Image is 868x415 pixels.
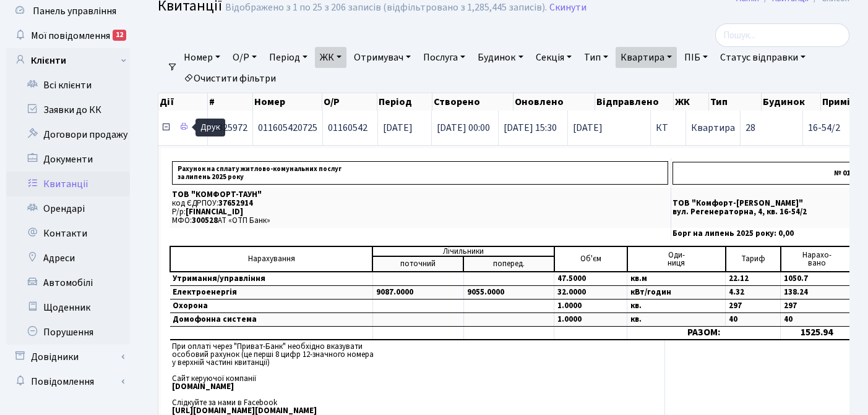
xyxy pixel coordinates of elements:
[172,208,668,216] p: Р/р:
[715,47,810,68] a: Статус відправки
[113,30,126,41] div: 12
[6,122,130,147] a: Договори продажу
[746,121,755,135] span: 28
[196,119,225,136] div: Друк
[781,272,854,286] td: 1050.7
[179,68,281,89] a: Очистити фільтри
[715,23,849,47] input: Пошук...
[6,147,130,172] a: Документи
[418,47,470,68] a: Послуга
[322,93,377,111] th: О/Р
[170,300,372,313] td: Охорона
[6,196,130,221] a: Орендарі
[6,98,130,122] a: Заявки до КК
[726,246,781,272] td: Тариф
[627,272,726,286] td: кв.м
[372,286,463,300] td: 9087.0000
[225,2,547,14] div: Відображено з 1 по 25 з 206 записів (відфільтровано з 1,285,445 записів).
[726,272,781,286] td: 22.12
[6,369,130,394] a: Повідомлення
[473,47,528,68] a: Будинок
[554,313,627,327] td: 1.0000
[372,256,463,272] td: поточний
[504,121,557,135] span: [DATE] 15:30
[627,286,726,300] td: кВт/годин
[627,300,726,313] td: кв.
[33,4,116,18] span: Панель управління
[208,93,253,111] th: #
[328,121,367,135] span: 01160542
[437,121,490,135] span: [DATE] 00:00
[554,272,627,286] td: 47.5000
[726,313,781,327] td: 40
[709,93,761,111] th: Тип
[781,300,854,313] td: 297
[213,121,247,135] span: 3325972
[595,93,674,111] th: Відправлено
[170,313,372,327] td: Домофонна система
[170,246,372,272] td: Нарахування
[463,286,554,300] td: 9055.0000
[463,256,554,272] td: поперед.
[315,47,346,68] a: ЖК
[6,221,130,246] a: Контакти
[554,246,627,272] td: Об'єм
[186,206,243,217] span: [FINANCIAL_ID]
[192,215,218,226] span: 300528
[573,123,645,133] span: [DATE]
[172,199,668,207] p: код ЄДРПОУ:
[170,272,372,286] td: Утримання/управління
[6,345,130,369] a: Довідники
[679,47,713,68] a: ПІБ
[172,381,234,392] b: [DOMAIN_NAME]
[432,93,514,111] th: Створено
[762,93,821,111] th: Будинок
[31,29,110,43] span: Мої повідомлення
[627,313,726,327] td: кв.
[158,93,208,111] th: Дії
[726,286,781,300] td: 4.32
[6,23,130,48] a: Мої повідомлення12
[781,286,854,300] td: 138.24
[627,246,726,272] td: Оди- ниця
[531,47,577,68] a: Секція
[781,313,854,327] td: 40
[172,161,668,185] p: Рахунок на сплату житлово-комунальних послуг за липень 2025 року
[674,93,709,111] th: ЖК
[656,123,681,133] span: КТ
[627,327,781,340] td: РАЗОМ:
[6,73,130,98] a: Всі клієнти
[383,121,413,135] span: [DATE]
[377,93,432,111] th: Період
[6,320,130,345] a: Порушення
[726,300,781,313] td: 297
[781,327,854,340] td: 1525.94
[172,217,668,225] p: МФО: АТ «ОТП Банк»
[6,270,130,295] a: Автомобілі
[253,93,322,111] th: Номер
[172,191,668,199] p: ТОВ "КОМФОРТ-ТАУН"
[781,246,854,272] td: Нарахо- вано
[6,295,130,320] a: Щоденник
[513,93,595,111] th: Оновлено
[554,286,627,300] td: 32.0000
[349,47,416,68] a: Отримувач
[6,246,130,270] a: Адреси
[6,172,130,196] a: Квитанції
[579,47,613,68] a: Тип
[372,246,554,256] td: Лічильники
[691,121,735,135] span: Квартира
[170,286,372,300] td: Електроенергія
[549,2,587,14] a: Скинути
[179,47,225,68] a: Номер
[228,47,262,68] a: О/Р
[218,198,253,209] span: 37652914
[6,48,130,73] a: Клієнти
[616,47,677,68] a: Квартира
[264,47,312,68] a: Період
[554,300,627,313] td: 1.0000
[258,121,317,135] span: 011605420725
